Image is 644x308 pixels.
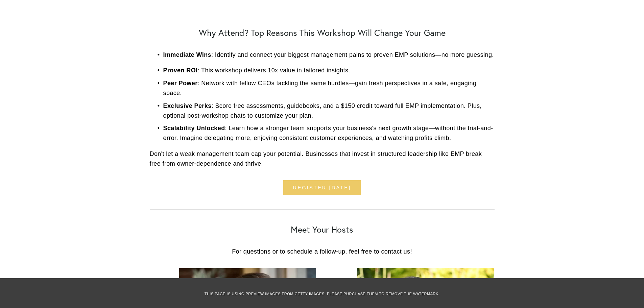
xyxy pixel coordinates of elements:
[163,50,495,60] p: : Identify and connect your biggest management pains to proven EMP solutions—no more guessing.
[150,224,495,235] h2: Meet Your Hosts
[150,28,495,38] h2: Why Attend? Top Reasons This Workshop Will Change Your Game
[205,292,440,296] span: This page is using preview images from Getty Images. Please purchase them to remove the watermark.
[150,149,495,169] p: Don't let a weak management team cap your potential. Businesses that invest in structured leaders...
[163,66,495,75] p: : This workshop delivers 10x value in tailored insights.
[163,51,211,58] strong: Immediate Wins
[48,5,54,11] img: SEOSpace
[163,67,198,74] strong: Proven ROI
[163,102,212,109] strong: Exclusive Perks
[10,40,22,51] a: Need help?
[163,80,198,87] strong: Peer Power
[283,180,361,195] a: Register [DATE]
[15,17,87,24] p: Get ready!
[163,123,495,143] p: : Learn how a stronger team supports your business's next growth stage—without the trial-and-erro...
[150,247,495,257] p: For questions or to schedule a follow-up, feel free to contact us!
[163,78,495,98] p: : Network with fellow CEOs tackling the same hurdles—gain fresh perspectives in a safe, engaging ...
[5,32,96,115] img: Rough Water SEO
[163,101,495,121] p: : Score free assessments, guidebooks, and a $150 credit toward full EMP implementation. Plus, opt...
[163,125,225,132] strong: Scalability Unlocked
[15,24,87,30] p: Plugin is loading...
